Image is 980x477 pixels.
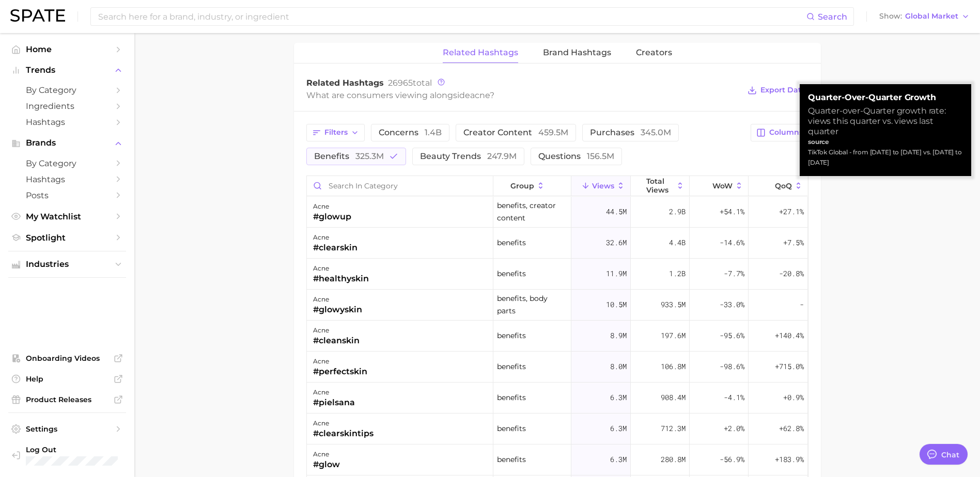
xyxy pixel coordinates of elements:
div: acne [313,262,369,275]
span: 1.4b [425,128,442,137]
span: Columns [769,128,803,137]
span: +7.5% [783,236,804,249]
span: total [388,78,432,88]
div: What are consumers viewing alongside ? [306,88,740,102]
button: Filters [306,124,365,141]
span: benefits [497,360,526,373]
input: Search here for a brand, industry, or ingredient [97,8,806,25]
span: Help [26,374,108,384]
div: acne [313,200,351,213]
button: Trends [8,62,126,78]
button: acne#glowupbenefits, creator content44.5m2.9b+54.1%+27.1% [307,197,808,228]
input: Search in category [307,176,493,196]
span: 32.6m [606,236,627,249]
span: +27.1% [779,205,804,218]
button: group [493,176,572,196]
a: Posts [8,187,126,203]
div: acne [313,355,367,368]
div: #perfectskin [313,365,367,378]
span: -4.1% [724,391,744,404]
span: 933.5m [661,298,686,311]
span: Views [592,182,614,190]
span: -56.9% [720,453,744,466]
span: +715.0% [775,360,804,373]
span: purchases [590,129,671,137]
button: Export Data [745,83,808,98]
span: 8.0m [610,360,627,373]
span: 280.8m [661,453,686,466]
button: Views [571,176,630,196]
span: - [800,298,804,311]
span: 6.3m [610,391,627,404]
span: Total Views [646,177,674,194]
strong: source [808,138,829,146]
span: 712.3m [661,422,686,435]
a: by Category [8,82,126,98]
span: Posts [26,190,108,200]
span: My Watchlist [26,212,108,221]
div: #cleanskin [313,335,360,347]
button: acne#glowyskinbenefits, body parts10.5m933.5m-33.0%- [307,290,808,321]
span: 345.0m [641,128,671,137]
span: +140.4% [775,329,804,342]
span: Product Releases [26,395,108,404]
span: 459.5m [538,128,568,137]
span: benefits [314,152,384,161]
span: Export Data [760,86,806,94]
span: WoW [712,182,733,190]
span: 908.4m [661,391,686,404]
div: #clearskintips [313,427,374,440]
span: benefits, creator content [497,199,568,224]
span: benefits [497,453,526,466]
span: -95.6% [720,329,744,342]
div: acne [313,386,355,399]
a: Settings [8,421,126,437]
span: Settings [26,424,108,434]
span: questions [538,152,614,161]
span: Brands [26,138,108,148]
span: Onboarding Videos [26,354,108,363]
a: Log out. Currently logged in with e-mail jek@cosmax.com. [8,442,126,469]
span: benefits [497,329,526,342]
span: 156.5m [587,151,614,161]
span: benefits [497,422,526,435]
span: Brand Hashtags [543,48,611,57]
button: ShowGlobal Market [877,10,972,23]
span: 10.5m [606,298,627,311]
a: Product Releases [8,392,126,407]
span: 247.9m [487,151,517,161]
span: -20.8% [779,267,804,280]
span: 106.8m [661,360,686,373]
div: acne [313,231,357,244]
button: acne#healthyskinbenefits11.9m1.2b-7.7%-20.8% [307,259,808,290]
span: 44.5m [606,205,627,218]
button: Industries [8,257,126,272]
button: acne#cleanskinbenefits8.9m197.6m-95.6%+140.4% [307,321,808,352]
span: benefits [497,236,526,249]
span: Creators [636,48,672,57]
div: acne [313,448,340,460]
span: 1.2b [669,267,686,280]
div: acne [313,417,374,430]
span: +2.0% [724,422,744,435]
span: by Category [26,158,108,168]
span: -98.6% [720,360,744,373]
div: #glowyskin [313,304,362,316]
span: Related Hashtags [306,78,384,88]
strong: Quarter-over-Quarter Growth [808,92,963,103]
div: #healthyskin [313,273,369,285]
div: acne [313,293,362,306]
a: Spotlight [8,230,126,246]
span: -14.6% [720,236,744,249]
span: Global Market [905,13,958,19]
span: 197.6m [661,329,686,342]
button: acne#glowbenefits6.3m280.8m-56.9%+183.9% [307,444,808,475]
a: Hashtags [8,114,126,130]
span: 4.4b [669,236,686,249]
div: Quarter-over-Quarter growth rate: views this quarter vs. views last quarter [808,106,963,137]
span: concerns [379,129,442,137]
button: Total Views [631,176,690,196]
span: group [510,182,534,190]
span: +54.1% [720,205,744,218]
span: by Category [26,85,108,95]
